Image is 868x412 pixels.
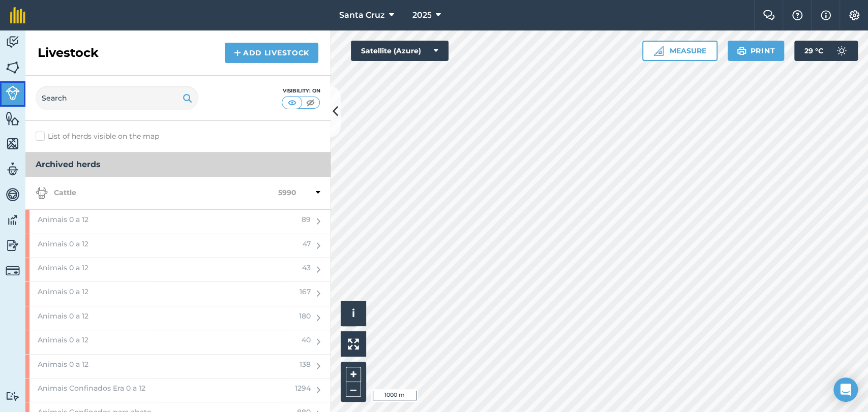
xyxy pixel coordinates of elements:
[225,43,318,63] a: Add Livestock
[821,9,831,21] img: svg+xml;base64,PHN2ZyB4bWxucz0iaHR0cDovL3d3dy53My5vcmcvMjAwMC9zdmciIHdpZHRoPSIxNyIgaGVpZ2h0PSIxNy...
[6,60,20,75] img: svg+xml;base64,PHN2ZyB4bWxucz0iaHR0cDovL3d3dy53My5vcmcvMjAwMC9zdmciIHdpZHRoPSI1NiIgaGVpZ2h0PSI2MC...
[36,187,278,199] strong: Cattle
[346,367,361,382] button: +
[234,47,241,59] img: svg+xml;base64,PHN2ZyB4bWxucz0iaHR0cDovL3d3dy53My5vcmcvMjAwMC9zdmciIHdpZHRoPSIxNCIgaGVpZ2h0PSIyNC...
[6,35,20,50] img: svg+xml;base64,PD94bWwgdmVyc2lvbj0iMS4wIiBlbmNvZGluZz0idXRmLTgiPz4KPCEtLSBHZW5lcmF0b3I6IEFkb2JlIE...
[25,258,296,281] a: Animais 0 a 12
[38,45,99,61] h2: Livestock
[25,234,296,258] a: Animais 0 a 12
[302,334,311,345] span: 40
[286,98,298,108] img: svg+xml;base64,PHN2ZyB4bWxucz0iaHR0cDovL3d3dy53My5vcmcvMjAwMC9zdmciIHdpZHRoPSI1MCIgaGVpZ2h0PSI0MC...
[804,41,823,61] span: 29 ° C
[791,10,803,20] img: A question mark icon
[763,10,775,20] img: Two speech bubbles overlapping with the left bubble in the forefront
[348,338,359,350] img: Four arrows, one pointing top left, one top right, one bottom right and the last bottom left
[36,187,48,199] img: svg+xml;base64,PD94bWwgdmVyc2lvbj0iMS4wIiBlbmNvZGluZz0idXRmLTgiPz4KPCEtLSBHZW5lcmF0b3I6IEFkb2JlIE...
[6,187,20,202] img: svg+xml;base64,PD94bWwgdmVyc2lvbj0iMS4wIiBlbmNvZGluZz0idXRmLTgiPz4KPCEtLSBHZW5lcmF0b3I6IEFkb2JlIE...
[341,301,366,326] button: i
[833,377,858,402] div: Open Intercom Messenger
[831,41,852,61] img: svg+xml;base64,PD94bWwgdmVyc2lvbj0iMS4wIiBlbmNvZGluZz0idXRmLTgiPz4KPCEtLSBHZW5lcmF0b3I6IEFkb2JlIE...
[25,282,293,305] a: Animais 0 a 12
[38,286,88,297] span: Animais 0 a 12
[339,9,384,21] span: Santa Cruz
[728,41,785,61] button: Print
[36,131,320,142] label: List of herds visible on the map
[299,310,311,322] span: 180
[653,46,664,56] img: Ruler icon
[295,383,311,394] span: 1294
[38,214,88,225] span: Animais 0 a 12
[183,92,192,104] img: svg+xml;base64,PHN2ZyB4bWxucz0iaHR0cDovL3d3dy53My5vcmcvMjAwMC9zdmciIHdpZHRoPSIxOSIgaGVpZ2h0PSIyNC...
[346,382,361,397] button: –
[25,210,295,233] a: Animais 0 a 12
[302,214,311,225] span: 89
[300,286,311,297] span: 167
[6,264,20,278] img: svg+xml;base64,PD94bWwgdmVyc2lvbj0iMS4wIiBlbmNvZGluZz0idXRmLTgiPz4KPCEtLSBHZW5lcmF0b3I6IEFkb2JlIE...
[6,212,20,228] img: svg+xml;base64,PD94bWwgdmVyc2lvbj0iMS4wIiBlbmNvZGluZz0idXRmLTgiPz4KPCEtLSBHZW5lcmF0b3I6IEFkb2JlIE...
[38,310,88,322] span: Animais 0 a 12
[282,87,320,95] div: Visibility: On
[25,330,295,354] a: Animais 0 a 12
[38,359,88,370] span: Animais 0 a 12
[6,86,20,100] img: svg+xml;base64,PD94bWwgdmVyc2lvbj0iMS4wIiBlbmNvZGluZz0idXRmLTgiPz4KPCEtLSBHZW5lcmF0b3I6IEFkb2JlIE...
[302,262,311,273] span: 43
[794,41,858,61] button: 29 °C
[278,187,296,199] strong: 5990
[737,45,746,57] img: svg+xml;base64,PHN2ZyB4bWxucz0iaHR0cDovL3d3dy53My5vcmcvMjAwMC9zdmciIHdpZHRoPSIxOSIgaGVpZ2h0PSIyNC...
[351,41,448,61] button: Satellite (Azure)
[10,7,25,23] img: fieldmargin Logo
[25,306,293,330] a: Animais 0 a 12
[352,307,355,320] span: i
[303,238,311,249] span: 47
[36,86,198,110] input: Search
[6,111,20,126] img: svg+xml;base64,PHN2ZyB4bWxucz0iaHR0cDovL3d3dy53My5vcmcvMjAwMC9zdmciIHdpZHRoPSI1NiIgaGVpZ2h0PSI2MC...
[25,378,289,402] a: Animais Confinados Era 0 a 12
[25,355,293,378] a: Animais 0 a 12
[642,41,717,61] button: Measure
[304,98,317,108] img: svg+xml;base64,PHN2ZyB4bWxucz0iaHR0cDovL3d3dy53My5vcmcvMjAwMC9zdmciIHdpZHRoPSI1MCIgaGVpZ2h0PSI0MC...
[38,238,88,249] span: Animais 0 a 12
[6,238,20,253] img: svg+xml;base64,PD94bWwgdmVyc2lvbj0iMS4wIiBlbmNvZGluZz0idXRmLTgiPz4KPCEtLSBHZW5lcmF0b3I6IEFkb2JlIE...
[848,10,860,20] img: A cog icon
[300,359,311,370] span: 138
[38,383,145,394] span: Animais Confinados Era 0 a 12
[412,9,431,21] span: 2025
[6,136,20,151] img: svg+xml;base64,PHN2ZyB4bWxucz0iaHR0cDovL3d3dy53My5vcmcvMjAwMC9zdmciIHdpZHRoPSI1NiIgaGVpZ2h0PSI2MC...
[25,152,331,177] h3: Archived herds
[6,391,20,401] img: svg+xml;base64,PD94bWwgdmVyc2lvbj0iMS4wIiBlbmNvZGluZz0idXRmLTgiPz4KPCEtLSBHZW5lcmF0b3I6IEFkb2JlIE...
[6,162,20,177] img: svg+xml;base64,PD94bWwgdmVyc2lvbj0iMS4wIiBlbmNvZGluZz0idXRmLTgiPz4KPCEtLSBHZW5lcmF0b3I6IEFkb2JlIE...
[38,262,88,273] span: Animais 0 a 12
[38,334,88,345] span: Animais 0 a 12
